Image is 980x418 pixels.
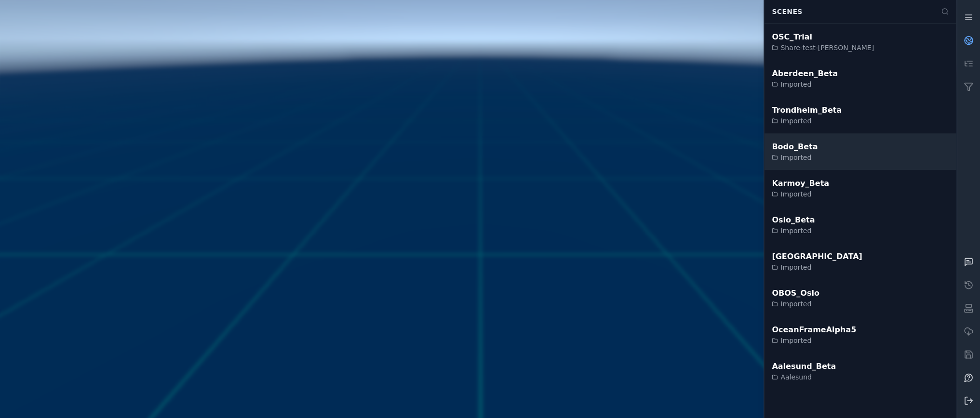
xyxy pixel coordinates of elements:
[772,214,815,226] div: Oslo_Beta
[772,226,815,235] div: Imported
[772,251,862,262] div: [GEOGRAPHIC_DATA]
[772,141,818,153] div: Bodo_Beta
[772,287,819,299] div: OBOS_Oslo
[772,68,838,79] div: Aberdeen_Beta
[772,104,842,116] div: Trondheim_Beta
[772,43,874,52] div: Share-test-[PERSON_NAME]
[772,324,856,336] div: OceanFrameAlpha5
[772,116,842,126] div: Imported
[772,361,836,372] div: Aalesund_Beta
[772,262,862,272] div: Imported
[772,189,829,199] div: Imported
[766,2,935,21] div: Scenes
[772,178,829,189] div: Karmoy_Beta
[772,31,874,43] div: OSC_Trial
[772,153,818,162] div: Imported
[772,372,836,382] div: Aalesund
[772,299,819,309] div: Imported
[772,79,838,89] div: Imported
[772,336,856,345] div: Imported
